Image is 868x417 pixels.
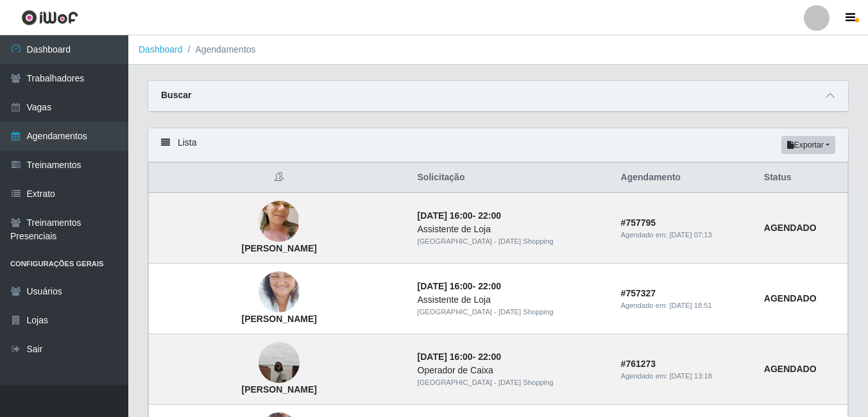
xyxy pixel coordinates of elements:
[418,281,473,291] time: [DATE] 16:00
[418,364,606,377] div: Operador de Caixa
[418,223,606,236] div: Assistente de Loja
[139,44,183,55] a: Dashboard
[242,384,317,395] strong: [PERSON_NAME]
[764,364,817,374] strong: AGENDADO
[418,293,606,307] div: Assistente de Loja
[669,372,711,380] time: [DATE] 13:18
[621,217,656,228] strong: # 757795
[621,371,749,382] div: Agendado em:
[621,359,656,369] strong: # 761273
[418,352,473,362] time: [DATE] 16:00
[148,128,848,162] div: Lista
[418,236,606,247] div: [GEOGRAPHIC_DATA] - [DATE] Shopping
[418,210,501,221] strong: -
[418,210,473,221] time: [DATE] 16:00
[418,307,606,318] div: [GEOGRAPHIC_DATA] - [DATE] Shopping
[478,281,501,291] time: 22:00
[242,314,317,324] strong: [PERSON_NAME]
[613,163,756,193] th: Agendamento
[781,136,835,154] button: Exportar
[259,183,300,260] img: Hosana Ceane da Silva
[764,223,817,233] strong: AGENDADO
[764,293,817,303] strong: AGENDADO
[418,281,501,291] strong: -
[478,352,501,362] time: 22:00
[756,163,848,193] th: Status
[621,288,656,298] strong: # 757327
[669,302,711,309] time: [DATE] 18:51
[478,210,501,221] time: 22:00
[21,10,78,26] img: CoreUI Logo
[669,231,711,239] time: [DATE] 07:13
[621,230,749,241] div: Agendado em:
[410,163,613,193] th: Solicitação
[183,43,256,56] li: Agendamentos
[621,300,749,311] div: Agendado em:
[161,90,191,100] strong: Buscar
[242,243,317,253] strong: [PERSON_NAME]
[418,352,501,362] strong: -
[128,35,868,65] nav: breadcrumb
[418,377,606,388] div: [GEOGRAPHIC_DATA] - [DATE] Shopping
[259,342,300,383] img: Jéssica Maria Pereira de Oliveira
[259,256,300,329] img: Izabel Cristina da Silva Santos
